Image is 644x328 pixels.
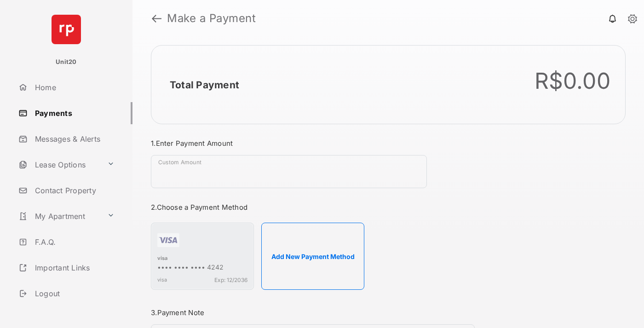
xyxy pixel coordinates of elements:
h3: 1. Enter Payment Amount [151,139,475,148]
button: Add New Payment Method [261,223,364,290]
div: visa [157,255,247,263]
a: Contact Property [15,179,132,201]
div: visa•••• •••• •••• 4242visaExp: 12/2036 [151,223,254,290]
img: svg+xml;base64,PHN2ZyB4bWxucz0iaHR0cDovL3d3dy53My5vcmcvMjAwMC9zdmciIHdpZHRoPSI2NCIgaGVpZ2h0PSI2NC... [52,15,81,44]
a: Payments [15,102,132,124]
h2: Total Payment [170,79,239,91]
h3: 2. Choose a Payment Method [151,203,475,212]
span: Exp: 12/2036 [214,276,247,283]
a: Logout [15,282,132,305]
a: F.A.Q. [15,231,132,253]
a: Important Links [15,257,118,279]
a: Messages & Alerts [15,128,132,150]
strong: Make a Payment [167,13,256,24]
div: R$0.00 [535,68,611,94]
h3: 3. Payment Note [151,308,475,317]
div: •••• •••• •••• 4242 [157,263,247,273]
a: Lease Options [15,154,103,176]
p: Unit20 [56,58,77,67]
span: visa [157,276,167,283]
a: My Apartment [15,205,103,227]
a: Home [15,76,132,98]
